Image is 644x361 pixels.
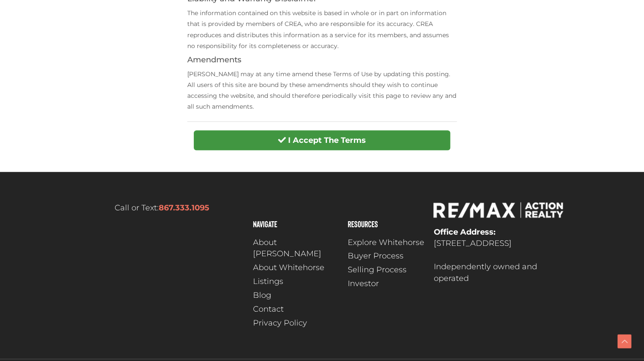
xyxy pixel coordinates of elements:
[253,317,339,329] a: Privacy Policy
[253,317,307,329] span: Privacy Policy
[347,278,378,290] span: Investor
[253,303,283,315] span: Contact
[80,202,244,214] p: Call or Text:
[347,237,424,248] span: Explore Whitehorse
[187,69,457,113] p: [PERSON_NAME] may at any time amend these Terms of Use by updating this posting. All users of thi...
[253,290,339,301] a: Blog
[347,264,425,276] a: Selling Process
[194,130,450,150] button: I Accept The Terms
[253,276,339,287] a: Listings
[187,8,457,52] p: The information contained on this website is based in whole or in part on information that is pro...
[347,250,403,262] span: Buyer Process
[253,290,271,301] span: Blog
[253,303,339,315] a: Contact
[433,227,495,237] strong: Office Address:
[347,250,425,262] a: Buyer Process
[159,203,209,213] a: 867.333.1095
[253,276,283,287] span: Listings
[347,237,425,248] a: Explore Whitehorse
[288,135,366,145] strong: I Accept The Terms
[253,262,339,274] a: About Whitehorse
[347,219,425,228] h4: Resources
[433,226,564,284] p: [STREET_ADDRESS] Independently owned and operated
[253,262,324,274] span: About Whitehorse
[347,278,425,290] a: Investor
[347,264,406,276] span: Selling Process
[187,56,457,64] h4: Amendments
[253,219,339,228] h4: Navigate
[253,237,339,260] a: About [PERSON_NAME]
